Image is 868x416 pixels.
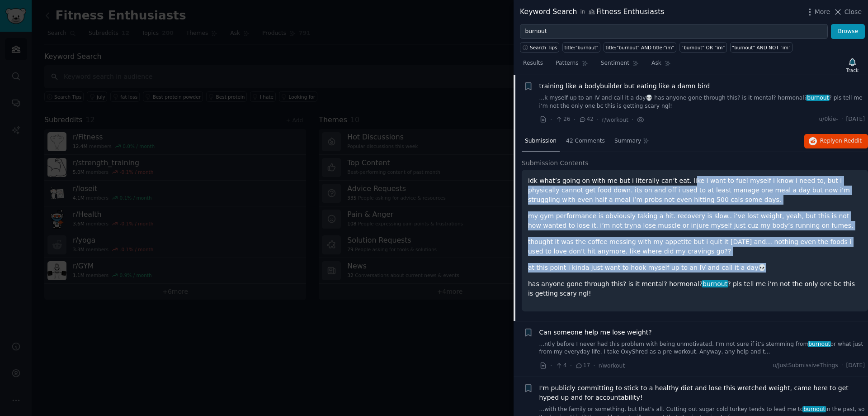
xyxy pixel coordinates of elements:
p: my gym performance is obviously taking a hit. recovery is slow.. i’ve lost weight, yeah, but this... [528,211,862,230]
a: I'm publicly committing to stick to a healthy diet and lose this wretched weight, came here to ge... [539,383,865,402]
span: · [570,361,572,370]
span: u/JustSubmissiveThings [773,362,838,370]
a: Patterns [552,56,591,75]
a: training like a bodybuilder but eating like a damn bird [539,81,710,91]
span: [DATE] [846,115,865,124]
span: Results [523,59,543,67]
a: title:"burnout" [562,42,600,53]
span: Submission Contents [522,158,589,168]
button: Close [833,7,862,17]
a: "burnout" AND NOT "im" [730,42,793,53]
button: Search Tips [520,42,559,53]
a: title:"burnout" AND title:"im" [604,42,676,53]
div: title:"burnout" [565,44,599,51]
span: · [550,115,552,124]
a: "burnout" OR "im" [679,42,727,53]
span: [DATE] [846,362,865,370]
a: Results [520,56,546,75]
div: "burnout" OR "im" [681,44,725,51]
span: · [841,115,843,124]
p: at this point i kinda just want to hook myself up to an IV and call it a day💀 [528,263,862,273]
div: "burnout" AND NOT "im" [732,44,790,51]
span: · [574,115,576,124]
div: Keyword Search Fitness Enthusiasts [520,6,665,18]
span: r/workout [602,117,628,123]
span: Sentiment [601,59,629,67]
button: Browse [831,24,865,39]
span: 26 [555,115,570,124]
span: Submission [525,137,557,145]
p: thought it was the coffee messing with my appetite but i quit it [DATE] and… nothing even the foo... [528,237,862,256]
span: Summary [614,137,641,145]
span: 42 Comments [566,137,605,145]
button: Track [843,56,862,75]
span: 17 [575,362,590,370]
a: Ask [648,56,674,75]
span: on Reddit [835,138,862,144]
p: idk what’s going on with me but i literally can’t eat. like i want to fuel myself i know i need t... [528,176,862,205]
a: Sentiment [598,56,642,75]
span: burnout [806,95,830,101]
span: burnout [808,341,831,347]
span: · [550,361,552,370]
div: Track [846,67,859,73]
a: ...k myself up to an IV and call it a day💀 has anyone gone through this? is it mental? hormonal?b... [539,94,865,110]
span: 4 [555,362,566,370]
span: · [841,362,843,370]
span: Close [844,7,862,17]
span: r/workout [599,363,625,369]
div: title:"burnout" AND title:"im" [606,44,675,51]
button: Replyon Reddit [804,134,868,148]
button: More [805,7,830,17]
span: 42 [579,115,594,124]
p: has anyone gone through this? is it mental? hormonal? ? pls tell me i’m not the only one bc this ... [528,279,862,298]
input: Try a keyword related to your business [520,24,828,39]
a: ...ntly before I never had this problem with being unmotivated. I’m not sure if it’s stemming fro... [539,340,865,356]
span: Ask [651,59,661,67]
span: Search Tips [530,44,557,51]
span: burnout [702,280,728,287]
span: in [580,8,585,16]
a: Can someone help me lose weight? [539,328,652,337]
span: u/0kie- [819,115,838,124]
span: Reply [820,137,862,145]
span: burnout [802,406,826,412]
span: · [597,115,599,124]
span: More [815,7,830,17]
span: Patterns [556,59,578,67]
span: · [632,115,633,124]
span: · [593,361,595,370]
